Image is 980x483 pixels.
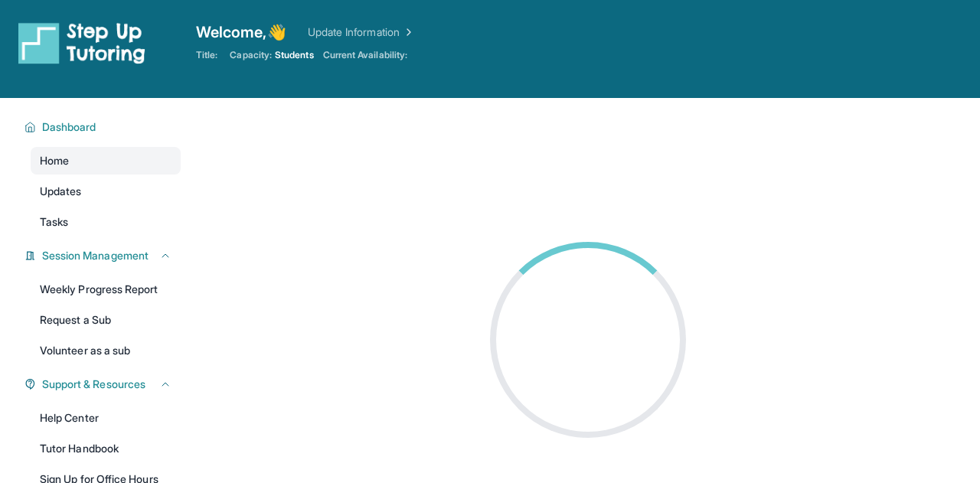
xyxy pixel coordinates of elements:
[323,49,407,61] span: Current Availability:
[42,377,145,392] span: Support & Resources
[36,377,171,392] button: Support & Resources
[18,21,145,64] img: logo
[31,276,181,303] a: Weekly Progress Report
[400,24,415,40] img: Chevron Right
[31,337,181,364] a: Volunteer as a sub
[31,435,181,462] a: Tutor Handbook
[196,21,286,43] span: Welcome, 👋
[36,119,171,135] button: Dashboard
[31,306,181,334] a: Request a Sub
[31,404,181,432] a: Help Center
[230,49,272,61] span: Capacity:
[275,49,314,61] span: Students
[36,248,171,263] button: Session Management
[40,153,69,168] span: Home
[42,119,96,135] span: Dashboard
[40,184,82,199] span: Updates
[308,24,415,40] a: Update Information
[42,248,149,263] span: Session Management
[31,178,181,205] a: Updates
[31,208,181,236] a: Tasks
[196,49,217,61] span: Title:
[31,147,181,175] a: Home
[40,214,68,230] span: Tasks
